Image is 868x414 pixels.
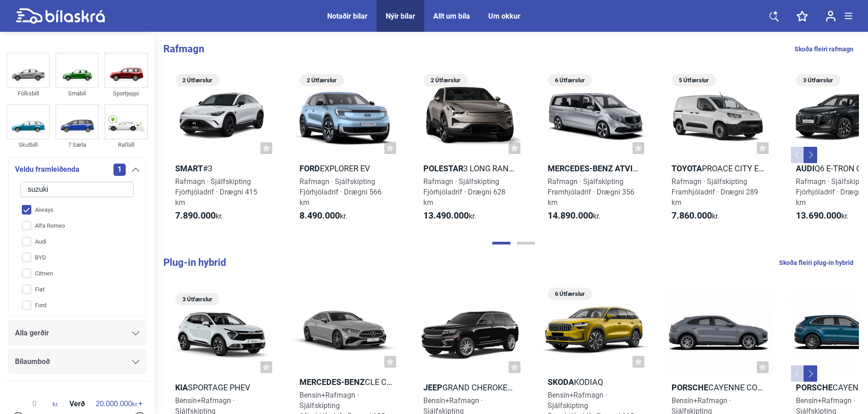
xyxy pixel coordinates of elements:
b: Polestar [423,164,463,173]
a: 2 ÚtfærslurPolestar3 Long range Dual motorRafmagn · SjálfskiptingFjórhjóladrif · Drægni 628 km13.... [415,71,525,229]
b: Audi [796,164,814,173]
span: 5 Útfærslur [676,74,711,86]
span: kr. [548,210,600,221]
span: 1 [113,164,126,176]
span: 2 Útfærslur [428,74,463,86]
div: Fólksbíll [6,88,50,99]
a: 2 ÚtfærslurSmart#3Rafmagn · SjálfskiptingFjórhjóladrif · Drægni 415 km7.890.000kr. [167,71,277,229]
span: kr. [16,400,59,408]
span: kr. [96,400,138,408]
a: 2 ÚtfærslurFordExplorer EVRafmagn · SjálfskiptingFjórhjóladrif · Drægni 566 km8.490.000kr. [291,71,401,229]
span: 3 Útfærslur [180,293,215,305]
h2: Grand Cherokee 4xe PHEV [415,382,525,393]
h2: Cayenne Coupe E-Hybrid [663,382,773,393]
h2: Kodiaq [539,377,649,387]
div: Skutbíll [6,140,50,150]
b: Ford [299,164,320,173]
span: Alla gerðir [15,327,49,339]
b: 7.890.000 [175,210,216,221]
b: Mercedes-Benz [299,377,365,387]
div: Smábíl [55,88,99,99]
div: Sportjeppi [104,88,148,99]
button: Next [804,147,817,163]
a: 6 ÚtfærslurMercedes-Benz AtvinnubílarEQV millilangurRafmagn · SjálfskiptingFramhjóladrif · Drægni... [539,71,649,229]
b: Mercedes-Benz Atvinnubílar [548,164,672,173]
span: Rafmagn · Sjálfskipting Fjórhjóladrif · Drægni 566 km [299,177,382,207]
span: Verð [67,400,87,408]
span: 2 Útfærslur [304,74,339,86]
b: Skoda [548,377,574,387]
h2: Sportage PHEV [167,382,277,393]
img: user-login.svg [826,10,836,22]
span: Bílaumboð [15,355,50,368]
h2: CLE Coupe 300e m. EQ tækni [291,377,401,387]
a: Um okkur [488,12,520,20]
div: Rafbíll [104,140,148,150]
h2: EQV millilangur [539,163,649,174]
a: Notaðir bílar [327,12,368,20]
span: Veldu framleiðenda [15,163,79,176]
span: kr. [672,210,719,221]
span: kr. [299,210,347,221]
div: 7 Sæta [55,140,99,150]
b: Plug-in hybrid [163,257,226,268]
button: Previous [791,365,804,382]
button: Page 2 [517,242,535,244]
span: 6 Útfærslur [552,74,588,86]
span: Rafmagn · Sjálfskipting Framhjóladrif · Drægni 289 km [672,177,758,207]
span: 6 Útfærslur [552,288,588,300]
span: kr. [796,210,848,221]
b: 13.690.000 [796,210,841,221]
b: Rafmagn [163,43,204,55]
a: Allt um bíla [433,12,470,20]
h2: 3 Long range Dual motor [415,163,525,174]
a: Skoða fleiri plug-in hybrid [779,257,853,269]
span: Rafmagn · Sjálfskipting Fjórhjóladrif · Drægni 628 km [423,177,505,207]
b: 13.490.000 [423,210,469,221]
h2: Proace City EV Stuttur [663,163,773,174]
span: kr. [423,210,476,221]
b: Smart [175,164,203,173]
b: 8.490.000 [299,210,340,221]
b: Jeep [423,383,442,392]
button: Page 1 [492,242,510,244]
span: 3 Útfærslur [800,74,836,86]
b: Porsche [796,383,833,392]
b: Kia [175,383,188,392]
span: kr. [175,210,223,221]
b: Toyota [672,164,702,173]
a: Skoða fleiri rafmagn [794,43,853,55]
a: 5 ÚtfærslurToyotaProace City EV StutturRafmagn · SjálfskiptingFramhjóladrif · Drægni 289 km7.860.... [663,71,773,229]
a: Nýir bílar [386,12,415,20]
span: Rafmagn · Sjálfskipting Fjórhjóladrif · Drægni 415 km [175,177,257,207]
b: Porsche [672,383,708,392]
b: 7.860.000 [672,210,712,221]
span: Rafmagn · Sjálfskipting Framhjóladrif · Drægni 356 km [548,177,634,207]
h2: Explorer EV [291,163,401,174]
span: 2 Útfærslur [180,74,215,86]
b: 14.890.000 [548,210,593,221]
button: Previous [791,147,804,163]
button: Next [804,365,817,382]
h2: #3 [167,163,277,174]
